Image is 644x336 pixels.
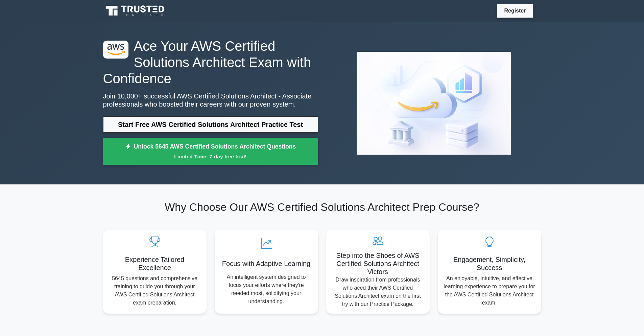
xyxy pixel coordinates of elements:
[103,138,318,165] a: Unlock 5645 AWS Certified Solutions Architect QuestionsLimited Time: 7-day free trial!
[332,251,424,276] h5: Step into the Shoes of AWS Certified Solutions Architect Victors
[112,153,310,160] small: Limited Time: 7-day free trial!
[500,6,530,15] a: Register
[220,260,313,268] h5: Focus with Adaptive Learning
[103,92,318,108] p: Join 10,000+ successful AWS Certified Solutions Architect - Associate professionals who boosted t...
[103,38,318,87] h1: Ace Your AWS Certified Solutions Architect Exam with Confidence
[443,255,536,272] h5: Engagement, Simplicity, Success
[109,255,201,272] h5: Experience Tailored Excellence
[443,274,536,307] p: An enjoyable, intuitive, and effective learning experience to prepare you for the AWS Certified S...
[332,276,424,308] p: Draw inspiration from professionals who aced their AWS Certified Solutions Architect exam on the ...
[103,116,318,133] a: Start Free AWS Certified Solutions Architect Practice Test
[109,274,201,307] p: 5645 questions and comprehensive training to guide you through your AWS Certified Solutions Archi...
[220,273,313,306] p: An intelligent system designed to focus your efforts where they're needed most, solidifying your ...
[103,201,541,214] h2: Why Choose Our AWS Certified Solutions Architect Prep Course?
[351,46,516,160] img: AWS Certified Solutions Architect - Associate Preview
